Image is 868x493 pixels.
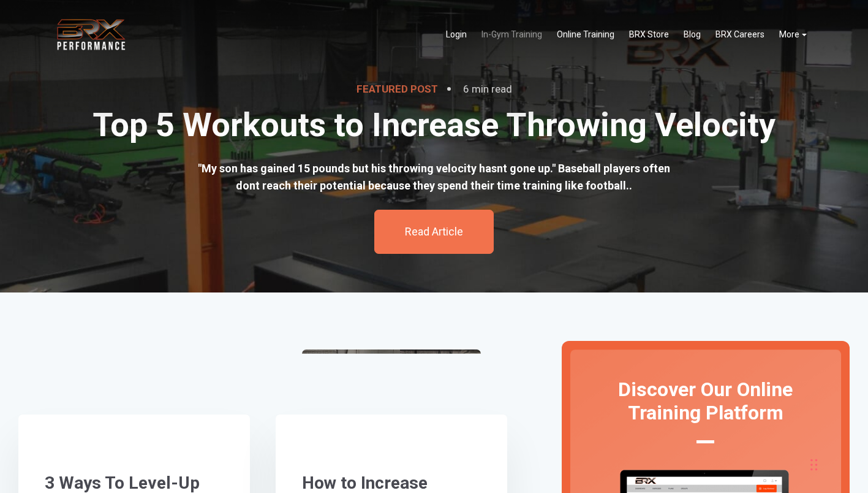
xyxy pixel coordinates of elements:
img: BRX Transparent Logo-2 [55,16,128,53]
a: Login [439,22,474,47]
span: Discover Our Online Training Platform [618,378,793,424]
a: Read Article [405,225,463,239]
a: BRX Careers [708,22,772,47]
div: Navigation Menu [439,22,814,47]
a: In-Gym Training [474,22,549,47]
span: "My son has gained 15 pounds but his throwing velocity hasnt gone up." Baseball players often don... [198,162,670,192]
a: Blog [676,22,708,47]
a: How to Increase Throwing Velocity in Baseball: A Step-By-[PERSON_NAME] [302,350,481,460]
a: BRX Store [622,22,676,47]
a: More [772,22,814,47]
a: Online Training [549,22,622,47]
iframe: Chat Widget [694,361,868,493]
a: 3 Ways To Level-Up Your Arm Care [Step-By- [PERSON_NAME]] [45,350,224,460]
div: Drag [810,446,818,483]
